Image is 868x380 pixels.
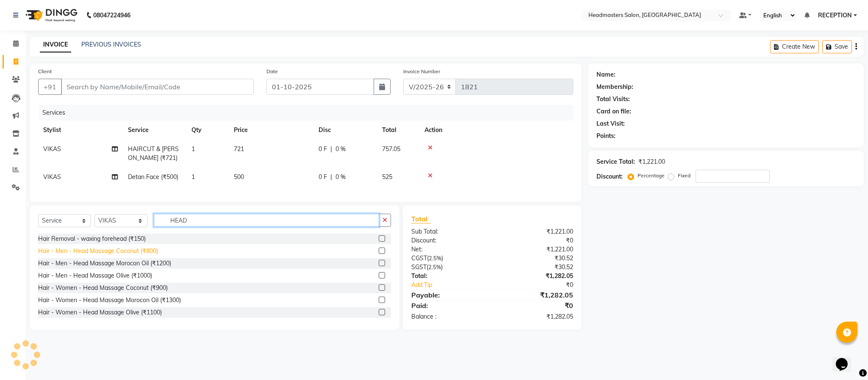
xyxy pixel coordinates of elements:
[638,172,665,179] label: Percentage
[405,254,492,263] div: ( )
[492,236,580,245] div: ₹0
[678,172,691,179] label: Fixed
[93,3,130,27] b: 08047224946
[38,247,158,256] div: Hair - Men - Head Massage Coconut (₹800)
[38,68,52,75] label: Client
[411,263,427,271] span: SGST
[38,308,162,317] div: Hair - Women - Head Massage Olive (₹1100)
[330,173,332,182] span: |
[405,281,507,289] a: Add Tip
[38,121,123,140] th: Stylist
[336,173,346,182] span: 0 %
[377,121,419,140] th: Total
[818,11,852,20] span: RECEPTION
[507,281,579,289] div: ₹0
[822,40,852,53] button: Save
[39,105,580,121] div: Services
[382,145,400,153] span: 757.05
[419,121,573,140] th: Action
[336,145,346,154] span: 0 %
[43,173,61,181] span: VIKAS
[770,40,819,53] button: Create New
[40,37,71,52] a: INVOICE
[596,107,631,116] div: Card on file:
[411,254,427,262] span: CGST
[330,145,332,154] span: |
[492,245,580,254] div: ₹1,221.00
[405,263,492,272] div: ( )
[411,215,431,223] span: Total
[596,119,625,128] div: Last Visit:
[319,173,327,182] span: 0 F
[429,255,441,262] span: 2.5%
[405,290,492,300] div: Payable:
[492,272,580,281] div: ₹1,282.05
[123,121,186,140] th: Service
[38,234,146,243] div: Hair Removal - waxing forehead (₹150)
[38,271,152,280] div: Hair - Men - Head Massage Olive (₹1000)
[405,312,492,321] div: Balance :
[266,68,278,75] label: Date
[405,272,492,281] div: Total:
[405,300,492,311] div: Paid:
[638,157,665,166] div: ₹1,221.00
[191,145,195,153] span: 1
[596,132,616,140] div: Points:
[319,145,327,154] span: 0 F
[229,121,313,140] th: Price
[405,236,492,245] div: Discount:
[428,264,441,270] span: 2.5%
[596,83,633,91] div: Membership:
[191,173,195,181] span: 1
[492,227,580,236] div: ₹1,221.00
[38,79,62,95] button: +91
[43,145,61,153] span: VIKAS
[38,296,181,305] div: Hair - Women - Head Massage Morocon Oil (₹1300)
[186,121,229,140] th: Qty
[405,227,492,236] div: Sub Total:
[38,259,171,268] div: Hair - Men - Head Massage Morocon Oil (₹1200)
[403,68,440,75] label: Invoice Number
[61,79,254,95] input: Search by Name/Mobile/Email/Code
[128,173,178,181] span: Detan Face (₹500)
[492,254,580,263] div: ₹30.52
[832,346,860,372] iframe: chat widget
[596,157,635,166] div: Service Total:
[128,145,179,162] span: HAIRCUT & [PERSON_NAME] (₹721)
[234,173,244,181] span: 500
[596,95,630,104] div: Total Visits:
[492,263,580,272] div: ₹30.52
[154,214,379,227] input: Search or Scan
[38,284,168,292] div: Hair - Women - Head Massage Coconut (₹900)
[234,145,244,153] span: 721
[313,121,377,140] th: Disc
[492,290,580,300] div: ₹1,282.05
[22,3,80,27] img: logo
[405,245,492,254] div: Net:
[81,41,141,48] a: PREVIOUS INVOICES
[492,312,580,321] div: ₹1,282.05
[382,173,392,181] span: 525
[492,300,580,311] div: ₹0
[596,70,616,79] div: Name:
[596,172,623,181] div: Discount:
